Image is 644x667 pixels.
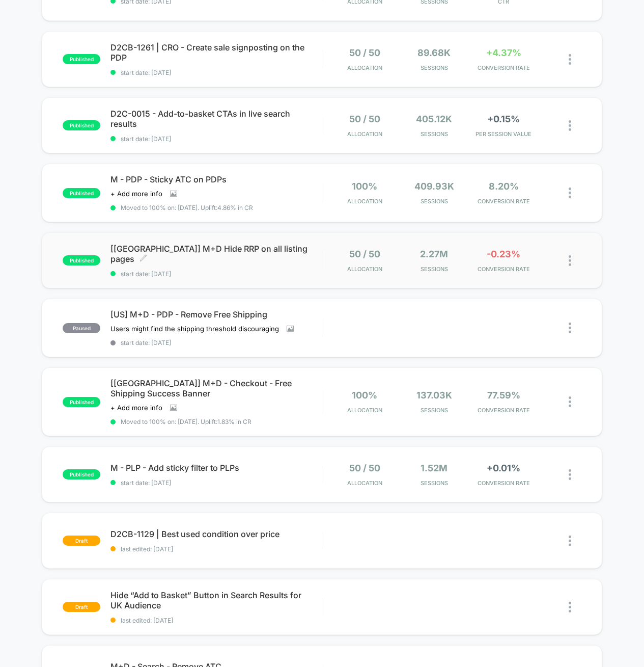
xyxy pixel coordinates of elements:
[487,114,520,124] span: +0.15%
[110,109,322,129] span: D2C-0015 - Add-to-basket CTAs in live search results
[471,407,536,414] span: CONVERSION RATE
[471,198,536,205] span: CONVERSION RATE
[487,249,520,259] span: -0.23%
[349,47,380,58] span: 50 / 50
[63,188,100,198] span: published
[349,114,380,124] span: 50 / 50
[110,404,162,412] span: + Add more info
[110,69,322,76] span: start date: [DATE]
[110,42,322,63] span: D2CB-1261 | CRO - Create sale signposting on the PDP
[347,407,382,414] span: Allocation
[402,198,466,205] span: Sessions
[110,325,279,333] span: Users might find the shipping threshold discouraging
[349,249,380,259] span: 50 / 50
[569,120,571,131] img: close
[471,265,536,273] span: CONVERSION RATE
[110,617,322,624] span: last edited: [DATE]
[347,130,382,138] span: Allocation
[569,469,571,480] img: close
[110,378,322,398] span: [[GEOGRAPHIC_DATA]] M+D - Checkout - Free Shipping Success Banner
[420,249,448,259] span: 2.27M
[402,130,466,138] span: Sessions
[569,536,571,546] img: close
[347,479,382,487] span: Allocation
[63,323,100,333] span: paused
[110,135,322,143] span: start date: [DATE]
[110,479,322,487] span: start date: [DATE]
[489,181,519,192] span: 8.20%
[417,47,451,58] span: 89.68k
[569,54,571,65] img: close
[402,407,466,414] span: Sessions
[352,181,377,192] span: 100%
[110,174,322,184] span: M - PDP - Sticky ATC on PDPs
[110,270,322,278] span: start date: [DATE]
[402,265,466,273] span: Sessions
[487,390,520,401] span: 77.59%
[471,130,536,138] span: PER SESSION VALUE
[110,244,322,264] span: [[GEOGRAPHIC_DATA]] M+D Hide RRP on all listing pages
[347,64,382,71] span: Allocation
[487,463,520,473] span: +0.01%
[569,602,571,612] img: close
[402,479,466,487] span: Sessions
[352,390,377,401] span: 100%
[63,536,100,546] span: draft
[569,396,571,407] img: close
[414,181,454,192] span: 409.93k
[110,190,162,198] span: + Add more info
[471,479,536,487] span: CONVERSION RATE
[110,339,322,346] span: start date: [DATE]
[486,47,521,58] span: +4.37%
[347,198,382,205] span: Allocation
[416,114,452,124] span: 405.12k
[63,54,100,64] span: published
[347,265,382,273] span: Allocation
[63,397,100,407] span: published
[63,469,100,479] span: published
[569,323,571,333] img: close
[402,64,466,71] span: Sessions
[569,188,571,198] img: close
[110,590,322,610] span: Hide “Add to Basket” Button in Search Results for UK Audience
[569,255,571,266] img: close
[416,390,452,401] span: 137.03k
[110,529,322,539] span: D2CB-1129 | Best used condition over price
[471,64,536,71] span: CONVERSION RATE
[349,463,380,473] span: 50 / 50
[63,120,100,130] span: published
[110,309,322,319] span: [US] M+D - PDP - Remove Free Shipping
[121,204,253,211] span: Moved to 100% on: [DATE] . Uplift: 4.86% in CR
[121,418,251,425] span: Moved to 100% on: [DATE] . Uplift: 1.83% in CR
[110,463,322,473] span: M - PLP - Add sticky filter to PLPs
[110,545,322,553] span: last edited: [DATE]
[63,602,100,612] span: draft
[63,255,100,265] span: published
[421,463,447,473] span: 1.52M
